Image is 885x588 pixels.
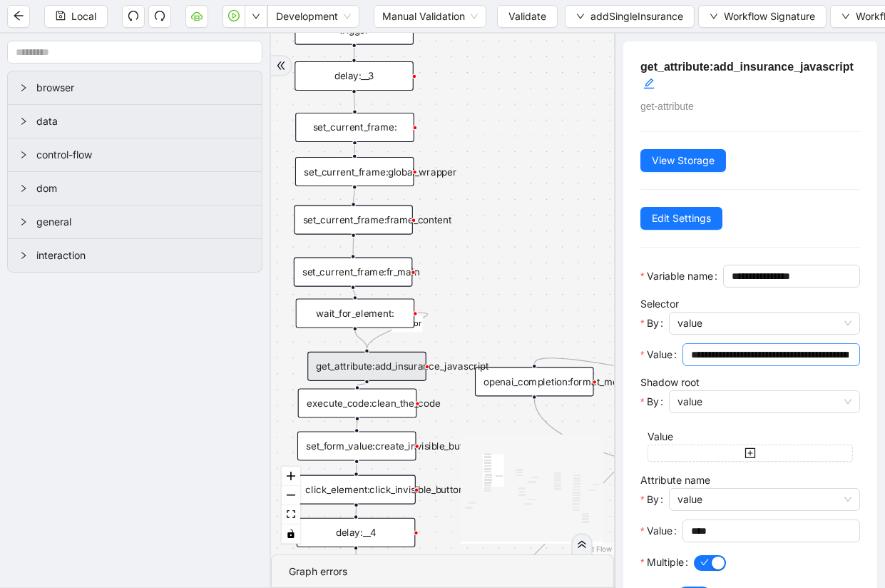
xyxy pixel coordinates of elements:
[298,389,417,418] div: execute_code:clean_the_code
[8,239,262,272] div: interaction
[56,11,66,21] span: save
[354,93,355,110] g: Edge from delay:__3 to set_current_frame:
[652,211,711,226] span: Edit Settings
[295,61,414,91] div: delay:__3
[648,429,853,445] div: Value
[36,147,250,163] span: control-flow
[677,313,851,334] span: value
[36,80,250,96] span: browser
[295,157,414,186] div: set_current_frame:global_wrapper
[647,315,659,331] span: By
[296,299,415,328] div: wait_for_element:
[353,289,355,295] g: Edge from set_current_frame:fr_main to wait_for_element:
[475,367,594,396] div: openai_completion:format_member_id_and_group_number
[19,218,28,226] span: right
[19,184,28,193] span: right
[297,475,416,505] div: click_element:click_invisible_button
[71,9,96,24] span: Local
[295,16,414,45] div: trigger
[7,5,30,28] button: arrow-left
[382,6,478,27] span: Manual Validation
[36,214,250,230] span: general
[565,5,695,28] button: downaddSingleInsurance
[307,352,426,381] div: get_attribute:add_insurance_javascript
[640,101,694,112] span: get-attribute
[640,59,860,93] h5: get_attribute:add_insurance_javascript
[282,524,300,544] button: toggle interactivity
[36,113,250,129] span: data
[276,6,351,27] span: Development
[297,432,416,461] div: set_form_value:create_invisible_button
[357,462,357,472] g: Edge from set_form_value:create_invisible_button to click_element:click_invisible_button
[44,5,108,28] button: saveLocal
[276,61,286,71] span: double-right
[724,9,815,24] span: Workflow Signature
[640,149,726,172] button: View Storage
[8,71,262,104] div: browser
[289,564,596,579] div: Graph errors
[297,518,416,547] div: delay:__4
[295,113,414,142] div: set_current_frame:
[19,83,28,92] span: right
[643,78,655,89] span: edit
[294,258,413,287] div: set_current_frame:fr_main
[648,445,853,462] button: plus-square
[8,138,262,171] div: control-flow
[497,5,558,28] button: Validate
[19,151,28,159] span: right
[745,447,756,459] span: plus-square
[128,10,139,21] span: undo
[647,554,684,570] span: Multiple
[590,9,683,24] span: addSingleInsurance
[19,251,28,260] span: right
[647,523,672,539] span: Value
[36,181,250,196] span: dom
[640,298,679,310] label: Selector
[647,394,659,410] span: By
[222,5,245,28] button: play-circle
[191,10,203,21] span: cloud-server
[185,5,208,28] button: cloud-server
[534,358,805,393] g: Edge from conditions:has_custom_rules__0 to openai_completion:format_member_id_and_group_number
[245,5,267,28] button: down
[710,12,718,21] span: down
[13,10,24,21] span: arrow-left
[643,76,655,93] div: click to edit id
[508,9,546,24] span: Validate
[355,330,367,348] g: Edge from wait_for_element: to get_attribute:add_insurance_javascript
[841,12,850,21] span: down
[228,10,240,21] span: play-circle
[357,420,357,428] g: Edge from execute_code:clean_the_code to set_form_value:create_invisible_button
[698,5,827,28] button: downWorkflow Signature
[282,486,300,505] button: zoom out
[575,544,612,553] a: React Flow attribution
[8,172,262,205] div: dom
[19,117,28,126] span: right
[652,153,715,168] span: View Storage
[148,5,171,28] button: redo
[677,489,851,510] span: value
[640,474,710,486] label: Attribute name
[8,105,262,138] div: data
[282,467,300,486] button: zoom in
[282,505,300,524] button: fit view
[640,376,700,388] label: Shadow root
[647,268,713,284] span: Variable name
[252,12,260,21] span: down
[154,10,165,21] span: redo
[576,12,585,21] span: down
[122,5,145,28] button: undo
[353,237,354,255] g: Edge from set_current_frame:frame_content to set_current_frame:fr_main
[647,347,672,363] span: Value
[640,207,722,230] button: Edit Settings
